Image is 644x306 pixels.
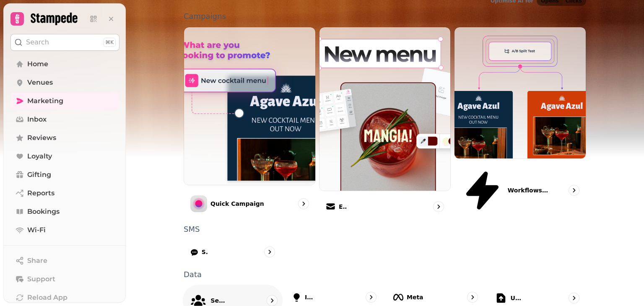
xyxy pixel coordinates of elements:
[10,111,119,128] a: Inbox
[10,252,119,269] button: Share
[27,256,47,266] span: Share
[184,271,586,278] p: Data
[27,225,46,235] span: Wi-Fi
[508,186,550,194] p: Workflows (coming soon)
[202,248,208,256] p: SMS
[10,271,119,288] button: Support
[10,74,119,91] a: Venues
[103,38,116,47] div: ⌘K
[305,293,313,301] p: Ideas
[10,130,119,146] a: Reviews
[407,293,423,301] p: Meta
[339,202,347,211] p: Email
[367,293,375,301] svg: go to
[27,274,55,284] span: Support
[27,170,51,180] span: Gifting
[319,27,451,219] a: EmailEmail
[184,240,282,264] a: SMS
[10,148,119,165] a: Loyalty
[27,188,55,198] span: Reports
[10,185,119,202] a: Reports
[26,37,49,47] p: Search
[184,27,315,185] img: Quick Campaign
[454,27,586,158] img: Workflows (coming soon)
[210,200,264,208] p: Quick Campaign
[10,222,119,239] a: Wi-Fi
[454,27,586,219] a: Workflows (coming soon)Workflows (coming soon)
[10,56,119,73] a: Home
[184,226,586,233] p: SMS
[434,202,443,211] svg: go to
[319,27,451,191] img: Email
[27,114,47,124] span: Inbox
[27,151,52,161] span: Loyalty
[27,133,56,143] span: Reviews
[210,296,226,305] p: Segments
[27,96,63,106] span: Marketing
[10,203,119,220] a: Bookings
[27,59,48,69] span: Home
[27,78,53,88] span: Venues
[10,93,119,109] a: Marketing
[468,293,477,301] svg: go to
[27,293,68,303] span: Reload App
[299,200,308,208] svg: go to
[511,294,522,302] p: Upload
[10,166,119,183] a: Gifting
[184,27,316,219] a: Quick CampaignQuick Campaign
[570,186,578,194] svg: go to
[10,289,119,306] button: Reload App
[10,34,119,51] button: Search⌘K
[184,13,586,20] p: Campaigns
[265,248,274,256] svg: go to
[27,207,60,217] span: Bookings
[268,296,276,305] svg: go to
[570,294,578,302] svg: go to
